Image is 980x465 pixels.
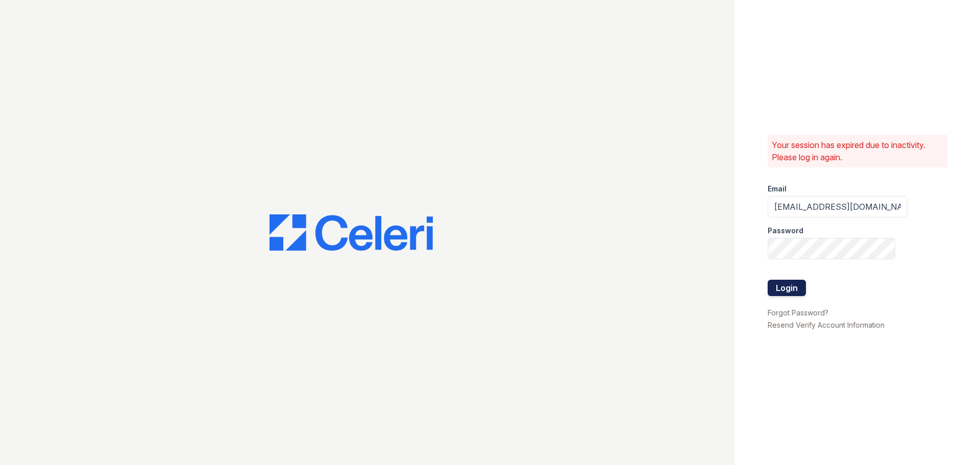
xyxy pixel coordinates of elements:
[269,214,433,251] img: CE_Logo_Blue-a8612792a0a2168367f1c8372b55b34899dd931a85d93a1a3d3e32e68fde9ad4.png
[768,308,828,317] a: Forgot Password?
[768,321,885,329] a: Resend Verify Account Information
[768,184,787,194] label: Email
[772,139,943,163] p: Your session has expired due to inactivity. Please log in again.
[768,226,803,236] label: Password
[768,280,806,296] button: Login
